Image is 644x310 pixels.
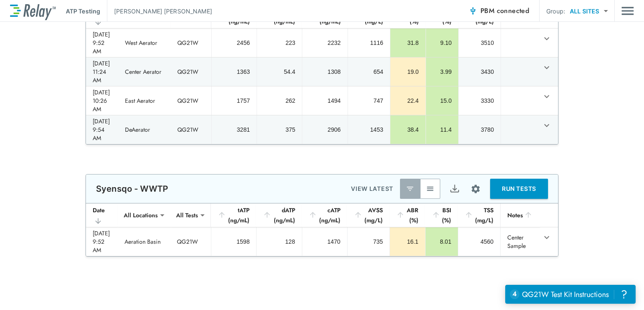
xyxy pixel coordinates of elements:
[264,96,295,105] div: 262
[118,207,164,224] div: All Locations
[86,203,118,227] th: Date
[433,96,452,105] div: 15.0
[309,125,340,134] div: 2906
[171,86,211,115] td: QG21W
[93,59,112,84] div: [DATE] 11:24 AM
[397,125,419,134] div: 38.4
[170,227,211,256] td: QG21W
[309,39,340,47] div: 2232
[355,96,383,105] div: 747
[218,125,250,134] div: 3281
[218,39,250,47] div: 2456
[309,237,340,246] div: 1470
[497,6,530,16] span: connected
[465,178,487,200] button: Site setup
[86,203,558,256] table: sticky table
[426,185,434,193] img: View All
[470,184,481,194] img: Settings Icon
[355,68,383,76] div: 654
[397,96,419,105] div: 22.4
[218,205,249,225] div: tATP (ng/mL)
[465,68,494,76] div: 3430
[465,39,494,47] div: 3510
[171,57,211,86] td: QG21W
[465,125,494,134] div: 3780
[118,86,171,115] td: East Aerator
[93,229,111,254] div: [DATE] 9:52 AM
[86,5,558,144] table: sticky table
[309,205,340,225] div: cATP (ng/mL)
[309,68,340,76] div: 1308
[433,39,452,47] div: 9.10
[93,88,112,113] div: [DATE] 10:26 AM
[264,68,295,76] div: 54.4
[540,60,554,75] button: expand row
[465,237,493,246] div: 4560
[540,31,554,46] button: expand row
[465,3,532,19] button: PBM connected
[118,29,171,57] td: West Aerator
[263,237,295,246] div: 128
[263,205,295,225] div: dATP (ng/mL)
[354,237,383,246] div: 735
[507,210,533,220] div: Notes
[444,179,465,199] button: Export
[432,205,452,225] div: BSI (%)
[397,237,418,246] div: 16.1
[433,125,452,134] div: 11.4
[218,237,249,246] div: 1598
[397,39,419,47] div: 31.8
[500,227,540,256] td: Center Sample
[93,117,112,142] div: [DATE] 9:54 AM
[480,5,529,17] span: PBM
[218,68,250,76] div: 1363
[465,96,494,105] div: 3330
[118,57,171,86] td: Center Aerator
[449,184,460,194] img: Export Icon
[355,39,383,47] div: 1116
[406,185,414,193] img: Latest
[118,115,171,144] td: DeAerator
[621,3,634,19] button: Main menu
[264,125,295,134] div: 375
[397,68,419,76] div: 19.0
[621,3,634,19] img: Drawer Icon
[505,285,636,304] iframe: Resource center
[170,207,204,224] div: All Tests
[546,7,565,16] p: Group:
[540,230,554,245] button: expand row
[396,205,418,225] div: ABR (%)
[96,184,168,194] p: Syensqo - WWTP
[469,7,477,15] img: Connected Icon
[433,68,452,76] div: 3.99
[171,29,211,57] td: QG21W
[93,30,112,55] div: [DATE] 9:52 AM
[114,7,212,16] p: [PERSON_NAME] [PERSON_NAME]
[218,96,250,105] div: 1757
[465,205,493,225] div: TSS (mg/L)
[118,227,170,256] td: Aeration Basin
[432,237,452,246] div: 8.01
[351,184,393,194] p: VIEW LATEST
[10,2,56,20] img: LuminUltra Relay
[355,125,383,134] div: 1453
[309,96,340,105] div: 1494
[171,115,211,144] td: QG21W
[540,89,554,104] button: expand row
[490,179,548,199] button: RUN TESTS
[66,7,100,16] p: ATP Testing
[264,39,295,47] div: 223
[354,205,383,225] div: AVSS (mg/L)
[540,118,554,133] button: expand row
